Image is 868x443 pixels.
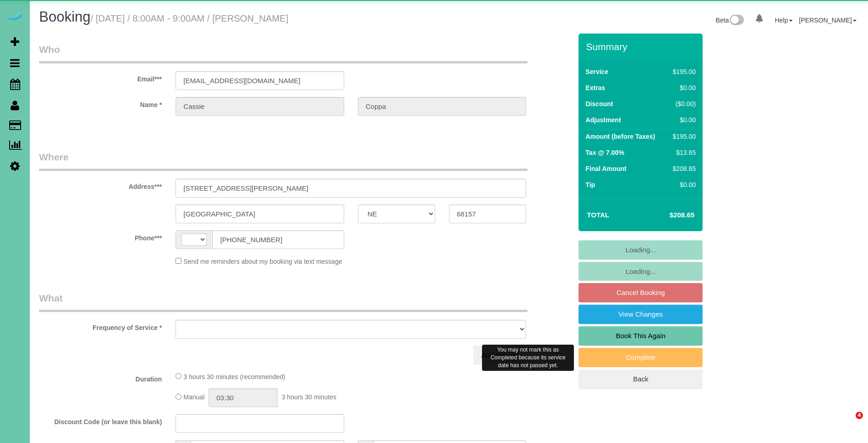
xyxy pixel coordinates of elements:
legend: What [39,291,528,312]
span: 3 hours 30 minutes (recommended) [183,373,285,381]
a: Help [775,17,793,24]
legend: Where [39,150,528,171]
label: Final Amount [585,164,626,173]
span: Send me reminders about my booking via text message [183,258,342,265]
label: Adjustment [585,115,621,125]
label: Tax @ 7.00% [585,148,624,157]
label: Duration [32,371,169,384]
a: Beta [716,17,744,24]
div: $0.00 [669,115,696,125]
label: Frequency of Service * [32,320,169,332]
img: New interface [729,15,744,27]
iframe: Intercom live chat [837,412,859,434]
label: Name * [32,97,169,109]
div: You may not mark this as Completed because its service date has not passed yet. [482,345,574,371]
label: Amount (before Taxes) [585,132,655,141]
a: View Changes [579,305,703,324]
a: Back [579,369,703,389]
a: [PERSON_NAME] [799,17,857,24]
label: Extras [585,83,605,92]
div: $13.65 [669,148,696,157]
div: $208.65 [669,164,696,173]
div: ($0.00) [669,99,696,108]
img: Automaid Logo [6,9,24,22]
label: Service [585,67,608,76]
span: Manual [183,394,204,401]
span: Booking [39,9,91,25]
h4: $208.65 [642,211,694,219]
strong: Total [587,211,609,219]
a: Add Service [473,346,526,365]
label: Discount Code (or leave this blank) [32,414,169,426]
a: Book This Again [579,326,703,346]
div: $0.00 [669,83,696,92]
span: 3 hours 30 minutes [282,394,336,401]
label: Discount [585,99,613,108]
legend: Who [39,43,528,63]
div: $0.00 [669,180,696,189]
div: $195.00 [669,67,696,76]
span: 4 [856,412,863,419]
div: $195.00 [669,132,696,141]
label: Tip [585,180,595,189]
small: / [DATE] / 8:00AM - 9:00AM / [PERSON_NAME] [91,13,289,23]
h3: Summary [586,41,698,52]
